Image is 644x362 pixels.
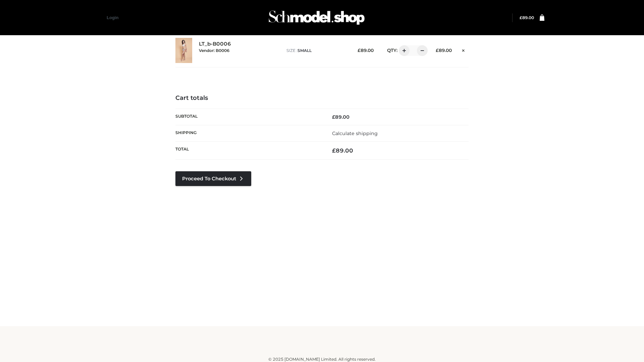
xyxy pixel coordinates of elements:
small: Vendor: B0006 [199,48,229,53]
span: £ [358,48,361,53]
h4: Cart totals [175,95,469,102]
a: Calculate shipping [332,130,378,136]
p: size : [286,48,347,54]
div: LT_b-B0006 [199,41,280,60]
span: £ [520,15,522,20]
th: Total [175,142,322,160]
bdi: 89.00 [332,147,353,154]
span: £ [436,48,439,53]
span: £ [332,147,336,154]
span: £ [332,114,335,120]
a: £89.00 [520,15,534,20]
th: Subtotal [175,109,322,125]
th: Shipping [175,125,322,141]
img: Schmodel Admin 964 [266,4,367,31]
a: Login [107,15,118,20]
bdi: 89.00 [436,48,452,53]
bdi: 89.00 [520,15,534,20]
bdi: 89.00 [332,114,350,120]
a: Remove this item [459,45,469,54]
div: QTY: [380,45,425,56]
a: Proceed to Checkout [175,171,251,186]
bdi: 89.00 [358,48,374,53]
span: SMALL [298,48,312,53]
